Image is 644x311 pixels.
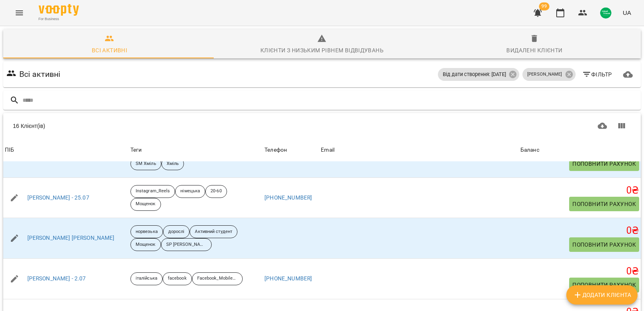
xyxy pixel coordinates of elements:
span: Поповнити рахунок [572,240,636,249]
div: Всі активні [92,45,127,55]
button: Завантажити CSV [593,116,612,136]
h6: Всі активні [19,68,61,80]
p: Мощенок [136,241,156,248]
div: 16 Клієнт(ів) [13,122,319,130]
h5: 0 ₴ [520,265,639,278]
img: 46aec18d8fb3c8be1fcfeaea736b1765.png [600,7,611,19]
p: Instagram_Reels [136,188,170,195]
button: Поповнити рахунок [569,197,639,211]
span: ПІБ [5,145,127,155]
div: Баланс [520,145,539,155]
div: німецька [175,185,205,198]
span: Поповнити рахунок [572,199,636,209]
div: Sort [5,145,14,155]
span: Додати клієнта [573,290,631,300]
button: Показати колонки [612,116,631,136]
h5: 0 ₴ [520,224,639,237]
p: Facebook_Mobile_Feed [197,275,237,282]
span: Телефон [264,145,318,155]
p: Мощенок [136,201,156,208]
button: Поповнити рахунок [569,237,639,252]
button: Фільтр [579,67,615,82]
a: [PERSON_NAME] - 25.07 [27,194,89,202]
div: Від дати створення: [DATE] [438,68,519,81]
p: [PERSON_NAME] [527,71,562,78]
span: Баланс [520,145,639,155]
p: німецька [180,188,200,195]
p: дорослі [168,229,185,235]
div: SM Хміль [130,157,161,170]
div: [PERSON_NAME] [522,68,575,81]
div: Sort [321,145,334,155]
p: норвезька [136,229,158,235]
p: Хміль [167,161,179,167]
div: Sort [264,145,287,155]
a: [PHONE_NUMBER] [264,194,312,201]
p: facebook [168,275,187,282]
div: Email [321,145,334,155]
div: Теги [130,145,261,155]
div: Активний студент [190,225,237,238]
span: Від дати створення: [DATE] [438,71,511,78]
p: SP [PERSON_NAME] [166,241,206,248]
span: 99 [539,2,549,10]
span: UA [623,8,631,17]
div: Клієнти з низьким рівнем відвідувань [260,45,384,55]
p: італійська [136,275,157,282]
p: 20-60 [211,188,222,195]
span: Поповнити рахунок [572,159,636,169]
p: SM Хміль [136,161,156,167]
button: Menu [10,3,29,23]
div: Мощенок [130,198,161,211]
div: Мощенок [130,238,161,251]
span: Фільтр [582,70,612,79]
a: [PERSON_NAME] - 2.07 [27,275,86,283]
div: Instagram_Reels [130,185,175,198]
div: Table Toolbar [3,113,641,139]
button: UA [619,5,634,20]
div: Sort [520,145,539,155]
span: Поповнити рахунок [572,280,636,290]
div: Видалені клієнти [506,45,562,55]
button: Додати клієнта [566,285,638,305]
a: [PERSON_NAME] [PERSON_NAME] [27,234,115,242]
div: італійська [130,272,163,285]
div: SP [PERSON_NAME] [161,238,212,251]
a: [PHONE_NUMBER] [264,275,312,282]
div: Facebook_Mobile_Feed [192,272,243,285]
div: норвезька [130,225,163,238]
h5: 0 ₴ [520,184,639,197]
div: ПІБ [5,145,14,155]
p: Активний студент [195,229,232,235]
div: дорослі [163,225,190,238]
span: For Business [39,16,79,22]
div: facebook [163,272,192,285]
img: Voopty Logo [39,4,79,16]
div: Хміль [161,157,184,170]
div: 20-60 [205,185,227,198]
div: Телефон [264,145,287,155]
button: Поповнити рахунок [569,278,639,292]
span: Email [321,145,517,155]
button: Поповнити рахунок [569,157,639,171]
